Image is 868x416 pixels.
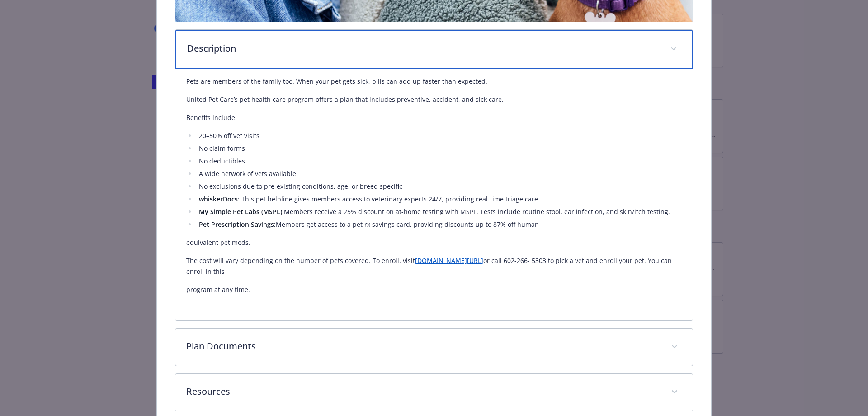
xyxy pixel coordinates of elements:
li: Members get access to a pet rx savings card, providing discounts up to 87% off human- [196,219,682,230]
div: Plan Documents [175,329,693,366]
strong: My Simple Pet Labs (MSPL): [199,207,284,216]
li: No deductibles [196,156,682,167]
p: United Pet Care’s pet health care program offers a plan that includes preventive, accident, and s... [186,94,682,105]
p: Description [187,42,660,55]
li: No exclusions due to pre-existing conditions, age, or breed specific [196,181,682,192]
a: [DOMAIN_NAME][URL] [415,256,483,265]
p: equivalent pet meds. [186,237,682,248]
strong: Pet Prescription Savings: [199,220,276,229]
div: Resources [175,374,693,411]
li: A wide network of vets available [196,168,682,179]
li: Members receive a 25% discount on at-home testing with MSPL. Tests include routine stool, ear inf... [196,206,682,217]
div: Description [175,30,693,69]
li: 20–50% off vet visits [196,130,682,141]
p: program at any time. [186,284,682,295]
p: Pets are members of the family too. When your pet gets sick, bills can add up faster than expected. [186,76,682,87]
li: : This pet helpline gives members access to veterinary experts 24/7, providing real-time triage c... [196,194,682,205]
p: The cost will vary depending on the number of pets covered. To enroll, visit or call 602-266- 530... [186,255,682,277]
div: Description [175,69,693,320]
p: Resources [186,385,660,398]
strong: whiskerDocs [199,195,238,203]
p: Plan Documents [186,339,660,353]
li: No claim forms [196,143,682,154]
p: Benefits include: [186,112,682,123]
